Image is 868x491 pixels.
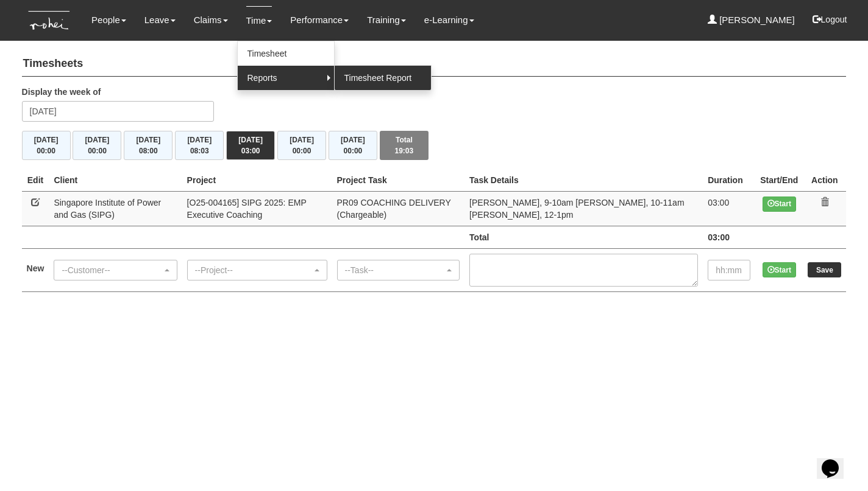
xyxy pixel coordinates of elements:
[246,6,272,35] a: Time
[290,6,349,34] a: Performance
[190,147,209,155] span: 08:03
[187,260,327,280] button: --Project--
[332,169,465,192] th: Project Task
[88,147,107,155] span: 00:00
[380,131,429,160] button: Total19:03
[22,52,847,77] h4: Timesheets
[344,147,363,155] span: 00:00
[464,169,703,192] th: Task Details
[238,41,334,66] a: Timesheet
[62,264,162,276] div: --Customer--
[22,169,49,192] th: Edit
[367,6,406,34] a: Training
[708,6,795,34] a: [PERSON_NAME]
[703,169,755,192] th: Duration
[469,232,489,242] b: Total
[277,131,326,160] button: [DATE]00:00
[345,264,445,276] div: --Task--
[73,131,121,160] button: [DATE]00:00
[124,131,173,160] button: [DATE]08:00
[424,6,474,34] a: e-Learning
[804,5,856,34] button: Logout
[332,191,465,226] td: PR09 COACHING DELIVERY (Chargeable)
[175,131,224,160] button: [DATE]08:03
[22,86,101,98] label: Display the week of
[763,262,796,277] button: Start
[49,191,182,226] td: Singapore Institute of Power and Gas (SIPG)
[144,6,176,34] a: Leave
[817,442,856,479] iframe: chat widget
[293,147,311,155] span: 00:00
[755,169,803,192] th: Start/End
[54,260,177,280] button: --Customer--
[238,66,334,90] a: Reports
[27,262,44,274] label: New
[194,6,228,34] a: Claims
[337,260,460,280] button: --Task--
[394,147,413,155] span: 19:03
[803,169,846,192] th: Action
[763,197,796,212] button: Start
[22,131,71,160] button: [DATE]00:00
[329,131,377,160] button: [DATE]00:00
[91,6,126,34] a: People
[464,191,703,226] td: [PERSON_NAME], 9-10am [PERSON_NAME], 10-11am [PERSON_NAME], 12-1pm
[139,147,158,155] span: 08:00
[241,147,260,155] span: 03:00
[708,260,750,280] input: hh:mm
[182,191,332,226] td: [O25-004165] SIPG 2025: EMP Executive Coaching
[182,169,332,192] th: Project
[703,226,755,248] td: 03:00
[335,66,431,90] a: Timesheet Report
[49,169,182,192] th: Client
[226,131,275,160] button: [DATE]03:00
[37,147,55,155] span: 00:00
[703,191,755,226] td: 03:00
[22,131,847,160] div: Timesheet Week Summary
[808,262,841,277] input: Save
[195,264,312,276] div: --Project--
